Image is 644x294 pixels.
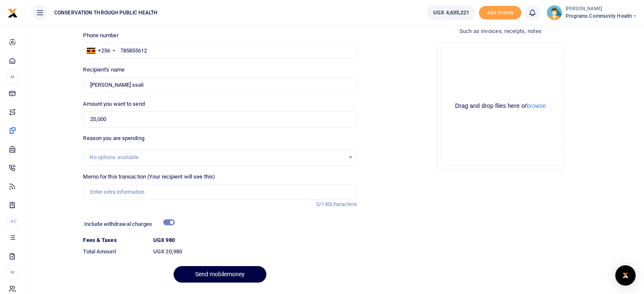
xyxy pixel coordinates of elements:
[547,5,637,20] a: profile-user [PERSON_NAME] Programs Community Health
[7,265,18,279] li: M
[423,5,479,20] li: Wallet ballance
[7,70,18,84] li: M
[433,8,469,17] span: UGX 4,635,221
[153,248,357,255] h6: UGX 20,980
[83,100,144,108] label: Amount you want to send
[83,43,117,58] div: Uganda: +256
[479,6,521,20] span: Add money
[547,5,562,20] img: profile-user
[153,236,175,245] label: UGX 980
[98,47,110,55] div: +256
[364,27,637,36] h4: Such as invoices, receipts, notes
[89,153,344,162] div: No options available.
[527,103,546,109] button: browse
[51,9,161,16] span: CONSERVATION THROUGH PUBLIC HEALTH
[565,12,637,20] span: Programs Community Health
[8,9,18,16] a: logo-small logo-large logo-large
[615,265,636,286] div: Open Intercom Messenger
[331,201,357,207] span: characters
[83,134,144,143] label: Reason you are spending
[441,102,560,110] div: Drag and drop files here or
[427,5,475,20] a: UGX 4,635,221
[83,77,357,93] input: MTN & Airtel numbers are validated
[437,43,564,170] div: File Uploader
[565,5,637,13] small: [PERSON_NAME]
[479,6,521,20] li: Toup your wallet
[316,201,331,207] span: 0/140
[83,173,215,181] label: Memo for this transaction (Your recipient will see this)
[7,214,18,228] li: Ac
[84,221,171,228] h6: Include withdrawal charges
[83,184,357,200] input: Enter extra information
[83,248,146,255] h6: Total Amount
[83,43,357,59] input: Enter phone number
[80,236,150,245] dt: Fees & Taxes
[83,31,118,40] label: Phone number
[83,66,124,74] label: Recipient's name
[8,8,18,18] img: logo-small
[83,111,357,127] input: UGX
[479,9,521,15] a: Add money
[174,266,266,283] button: Send mobilemoney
